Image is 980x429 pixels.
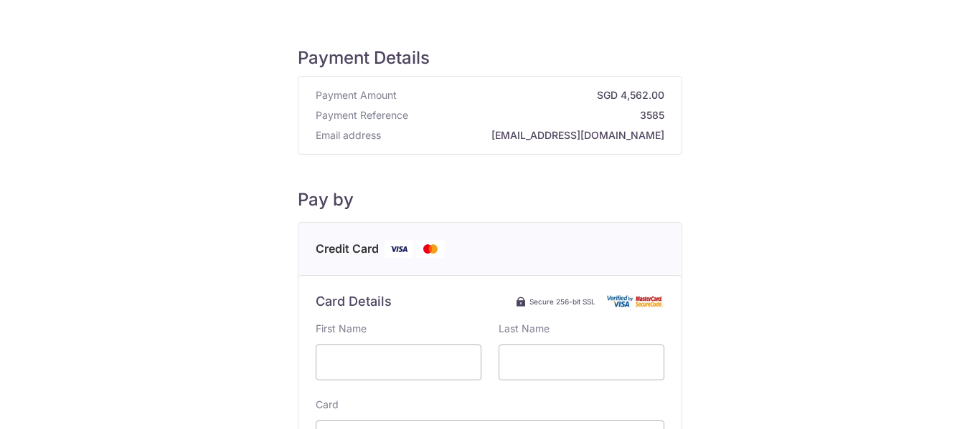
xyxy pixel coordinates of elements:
[387,128,664,143] strong: [EMAIL_ADDRESS][DOMAIN_NAME]
[316,293,392,310] h6: Card Details
[316,322,367,336] label: First Name
[316,397,339,412] label: Card
[316,108,408,122] span: Payment Reference
[499,322,550,336] label: Last Name
[298,47,682,69] h5: Payment Details
[316,88,397,102] span: Payment Amount
[298,189,682,211] h5: Pay by
[402,88,664,102] strong: SGD 4,562.00
[416,240,445,258] img: Mastercard
[529,296,595,307] span: Secure 256-bit SSL
[316,128,381,143] span: Email address
[607,295,664,307] img: Card secure
[316,240,379,258] span: Credit Card
[414,108,664,122] strong: 3585
[385,240,413,258] img: Visa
